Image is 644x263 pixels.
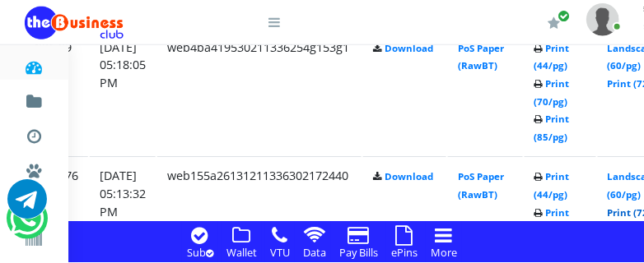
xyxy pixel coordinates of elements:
img: Logo [25,7,124,39]
a: PoS Paper (RawBT) [458,170,504,201]
td: web4ba419530211336254g153g1 [157,28,362,155]
a: Sub [182,242,218,261]
img: User [586,3,619,35]
a: Chat for support [10,211,44,238]
small: ePins [391,245,418,260]
small: Wallet [226,245,257,260]
a: Data [298,242,331,261]
a: International VTU [63,205,200,233]
a: Nigerian VTU [63,181,200,209]
a: Transactions [25,113,44,153]
a: Download [385,170,433,182]
a: Dashboard [25,44,44,84]
a: Pay Bills [334,242,383,261]
a: Print (70/pg) [534,206,570,237]
td: [DATE] 05:18:05 PM [90,28,156,155]
small: Sub [187,245,213,260]
a: Print (85/pg) [534,113,570,143]
a: Print (70/pg) [534,77,570,108]
small: More [431,245,457,260]
a: Wallet [222,242,262,261]
a: Miscellaneous Payments [25,148,44,187]
span: Renew/Upgrade Subscription [558,10,570,22]
small: Data [303,245,326,260]
a: Download [385,42,433,54]
a: Print (44/pg) [534,170,570,201]
a: ePins [386,242,422,261]
small: Pay Bills [339,245,378,260]
a: Chat for support [7,191,47,219]
small: VTU [270,245,290,260]
i: Renew/Upgrade Subscription [548,16,560,30]
a: VTU [265,242,295,261]
a: Fund wallet [25,79,44,118]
